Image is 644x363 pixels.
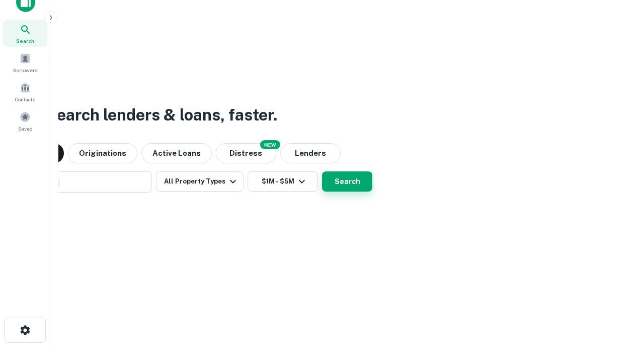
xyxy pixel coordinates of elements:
button: Originations [68,143,137,163]
a: Borrowers [3,49,47,76]
button: $1M - $5M [248,171,318,192]
div: NEW [260,140,280,149]
h3: Search lenders & loans, faster. [46,103,277,127]
button: All Property Types [156,171,244,192]
button: Lenders [280,143,341,163]
span: Contacts [15,95,35,103]
a: Contacts [3,78,47,105]
iframe: Chat Widget [594,282,644,331]
span: Search [16,37,34,45]
button: Search [322,171,372,192]
a: Saved [3,107,47,135]
a: Search [3,20,47,47]
span: Borrowers [13,66,37,74]
span: Saved [18,125,33,133]
button: Search distressed loans with lien and other non-mortgage details. [216,143,276,163]
button: Active Loans [141,143,212,163]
